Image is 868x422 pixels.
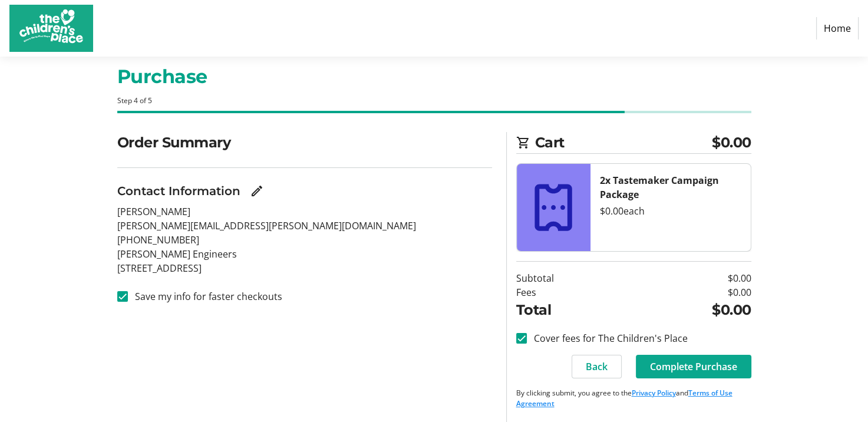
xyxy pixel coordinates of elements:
a: Privacy Policy [632,388,676,398]
button: Edit Contact Information [245,179,269,203]
td: Fees [516,285,632,299]
a: Home [816,17,859,39]
p: [PERSON_NAME] Engineers [117,247,492,261]
strong: 2x Tastemaker Campaign Package [600,174,719,201]
td: $0.00 [631,285,751,299]
span: Complete Purchase [650,360,737,374]
td: Total [516,299,632,321]
p: [PERSON_NAME][EMAIL_ADDRESS][PERSON_NAME][DOMAIN_NAME] [117,219,492,233]
p: [STREET_ADDRESS] [117,261,492,275]
button: Complete Purchase [636,355,751,378]
img: The Children's Place's Logo [9,5,93,52]
p: [PHONE_NUMBER] [117,233,492,247]
p: By clicking submit, you agree to the and [516,388,751,409]
h1: Purchase [117,62,751,91]
td: Subtotal [516,271,632,285]
h3: Contact Information [117,182,240,200]
h2: Order Summary [117,132,492,153]
label: Cover fees for The Children's Place [527,331,688,345]
span: Cart [535,132,712,153]
button: Back [572,355,622,378]
span: Back [586,360,608,374]
td: $0.00 [631,299,751,321]
span: $0.00 [712,132,751,153]
a: Terms of Use Agreement [516,388,732,408]
div: $0.00 each [600,204,741,218]
td: $0.00 [631,271,751,285]
div: Step 4 of 5 [117,95,751,106]
p: [PERSON_NAME] [117,205,492,219]
label: Save my info for faster checkouts [128,289,282,304]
